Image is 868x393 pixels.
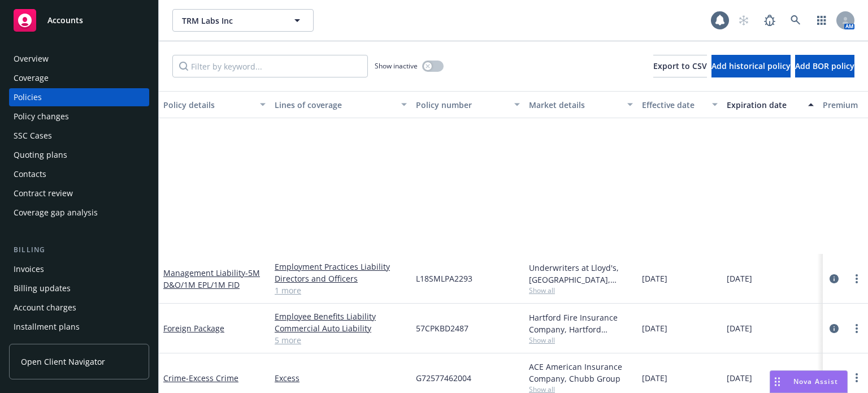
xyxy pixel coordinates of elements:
[275,284,407,296] a: 1 more
[275,310,407,322] a: Employee Benefits Liability
[416,372,471,384] span: G72577462004
[411,91,524,118] button: Policy number
[275,273,407,284] a: Directors and Officers
[529,262,633,286] div: Underwriters at Lloyd's, [GEOGRAPHIC_DATA], [PERSON_NAME] of [GEOGRAPHIC_DATA], RT Specialty Insu...
[14,299,76,317] div: Account charges
[784,9,807,32] a: Search
[9,318,149,336] a: Installment plans
[9,165,149,183] a: Contacts
[770,371,784,392] div: Drag to move
[163,99,253,111] div: Policy details
[9,50,149,68] a: Overview
[529,99,620,111] div: Market details
[732,9,755,32] a: Start snowing
[416,322,468,334] span: 57CPKBD2487
[9,204,149,222] a: Coverage gap analysis
[758,9,781,32] a: Report a Bug
[275,322,407,334] a: Commercial Auto Liability
[653,55,707,77] button: Export to CSV
[163,267,260,290] a: Management Liability
[14,127,52,145] div: SSC Cases
[711,55,791,77] button: Add historical policy
[810,9,833,32] a: Switch app
[14,260,44,278] div: Invoices
[14,318,80,336] div: Installment plans
[9,69,149,87] a: Coverage
[711,61,791,71] span: Add historical policy
[529,312,633,335] div: Hartford Fire Insurance Company, Hartford Insurance Group
[727,99,801,111] div: Expiration date
[186,373,238,383] span: - Excess Crime
[275,372,407,384] a: Excess
[827,272,841,286] a: circleInformation
[14,50,49,68] div: Overview
[727,273,752,284] span: [DATE]
[793,377,838,386] span: Nova Assist
[529,361,633,385] div: ACE American Insurance Company, Chubb Group
[850,322,863,335] a: more
[642,372,667,384] span: [DATE]
[159,91,270,118] button: Policy details
[275,99,394,111] div: Lines of coverage
[653,61,707,71] span: Export to CSV
[795,61,854,71] span: Add BOR policy
[524,91,637,118] button: Market details
[14,184,73,202] div: Contract review
[163,373,238,383] a: Crime
[9,260,149,278] a: Invoices
[529,335,633,345] span: Show all
[375,61,418,71] span: Show inactive
[722,91,818,118] button: Expiration date
[14,88,42,106] div: Policies
[642,273,667,284] span: [DATE]
[172,55,368,77] input: Filter by keyword...
[9,88,149,106] a: Policies
[529,286,633,295] span: Show all
[172,9,314,32] button: TRM Labs Inc
[9,279,149,297] a: Billing updates
[416,99,507,111] div: Policy number
[14,204,98,222] div: Coverage gap analysis
[9,299,149,317] a: Account charges
[416,273,472,284] span: L18SMLPA2293
[9,107,149,126] a: Policy changes
[727,372,752,384] span: [DATE]
[182,15,280,27] span: TRM Labs Inc
[14,146,67,164] div: Quoting plans
[275,334,407,346] a: 5 more
[9,146,149,164] a: Quoting plans
[637,91,722,118] button: Effective date
[14,279,71,297] div: Billing updates
[9,127,149,145] a: SSC Cases
[14,107,69,126] div: Policy changes
[727,322,752,334] span: [DATE]
[47,16,83,25] span: Accounts
[850,272,863,286] a: more
[9,244,149,256] div: Billing
[850,371,863,385] a: more
[642,99,705,111] div: Effective date
[827,322,841,335] a: circleInformation
[21,356,105,368] span: Open Client Navigator
[275,261,407,273] a: Employment Practices Liability
[9,184,149,202] a: Contract review
[14,165,46,183] div: Contacts
[9,5,149,36] a: Accounts
[770,370,848,393] button: Nova Assist
[163,323,224,334] a: Foreign Package
[163,267,260,290] span: - 5M D&O/1M EPL/1M FID
[14,69,49,87] div: Coverage
[795,55,854,77] button: Add BOR policy
[270,91,411,118] button: Lines of coverage
[642,322,667,334] span: [DATE]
